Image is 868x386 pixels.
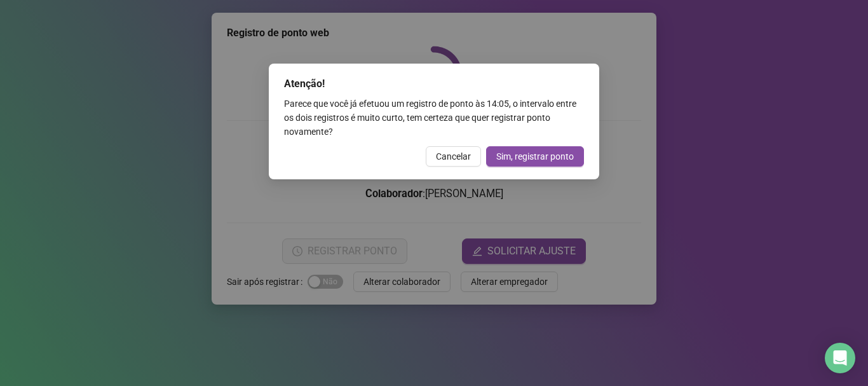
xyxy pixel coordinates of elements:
div: Parece que você já efetuou um registro de ponto às 14:05 , o intervalo entre os dois registros é ... [284,97,584,139]
button: Cancelar [426,146,481,167]
div: Atenção! [284,76,584,92]
span: Sim, registrar ponto [496,149,574,163]
button: Sim, registrar ponto [486,146,584,167]
div: Open Intercom Messenger [825,343,855,373]
span: Cancelar [436,149,471,163]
